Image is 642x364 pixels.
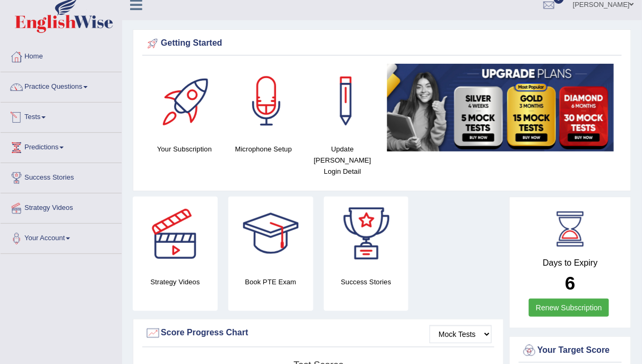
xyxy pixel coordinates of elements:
a: Tests [1,103,122,129]
img: small5.jpg [387,64,614,151]
a: Strategy Videos [1,193,122,220]
h4: Update [PERSON_NAME] Login Detail [309,143,377,177]
a: Home [1,42,122,69]
div: Your Target Score [521,343,619,359]
h4: Your Subscription [150,143,219,155]
a: Predictions [1,133,122,159]
h4: Microphone Setup [229,143,298,155]
a: Practice Questions [1,72,122,99]
h4: Book PTE Exam [228,276,313,287]
div: Getting Started [145,36,619,52]
div: Score Progress Chart [145,325,492,341]
a: Renew Subscription [529,299,609,317]
h4: Strategy Videos [133,276,218,287]
b: 6 [565,273,575,293]
a: Your Account [1,224,122,250]
h4: Days to Expiry [521,258,619,268]
h4: Success Stories [324,276,409,287]
a: Success Stories [1,163,122,190]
